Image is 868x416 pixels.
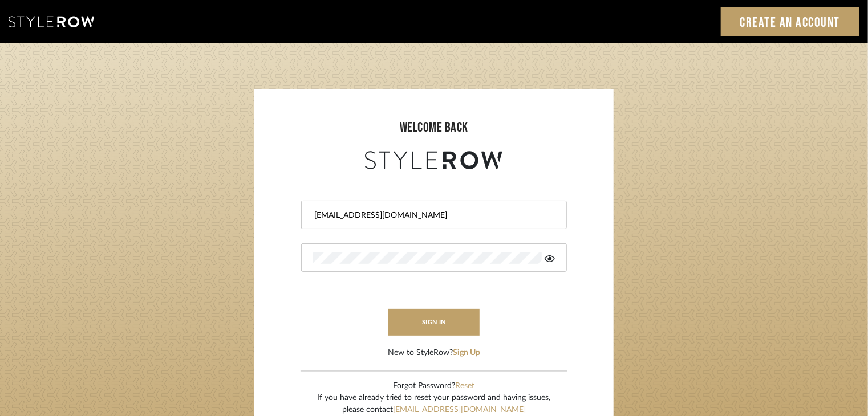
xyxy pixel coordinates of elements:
[313,210,552,221] input: Email Address
[318,392,551,416] div: If you have already tried to reset your password and having issues, please contact
[393,406,526,414] a: [EMAIL_ADDRESS][DOMAIN_NAME]
[266,117,602,138] div: welcome back
[318,380,551,392] div: Forgot Password?
[388,309,480,336] button: sign in
[721,7,860,36] a: Create an Account
[388,347,480,359] div: New to StyleRow?
[453,347,480,359] button: Sign Up
[456,380,475,392] button: Reset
